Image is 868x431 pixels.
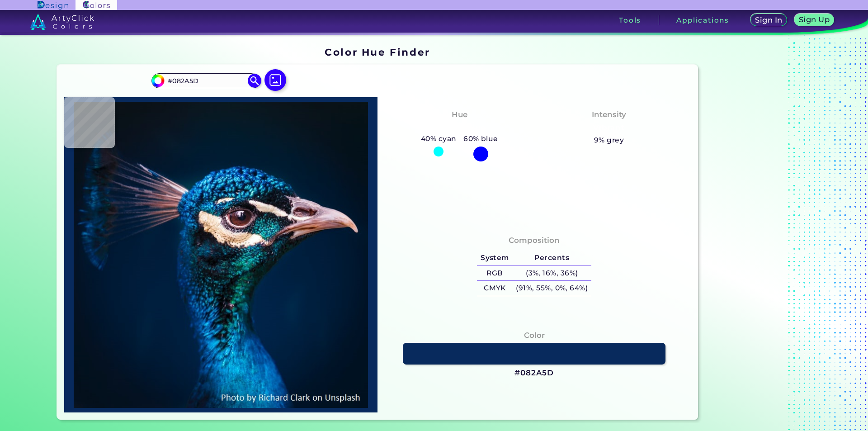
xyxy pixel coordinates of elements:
h4: Intensity [592,108,626,121]
img: logo_artyclick_colors_white.svg [30,14,94,30]
img: ArtyClick Design logo [38,1,68,9]
h3: Tools [619,17,641,24]
h5: RGB [477,266,512,281]
h5: System [477,251,512,265]
h4: Composition [509,234,560,247]
h5: Sign In [756,17,781,24]
h3: Applications [676,17,729,24]
h5: 9% grey [594,134,624,146]
a: Sign In [752,14,785,26]
h1: Color Hue Finder [325,45,430,59]
h5: Percents [513,251,591,265]
h5: Sign Up [800,16,828,23]
img: img_pavlin.jpg [69,102,373,408]
h4: Hue [452,108,467,121]
img: icon search [248,74,261,87]
h3: #082A5D [514,368,554,379]
h5: 60% blue [460,133,501,145]
h5: (3%, 16%, 36%) [513,266,591,281]
h5: 40% cyan [417,133,460,145]
h4: Color [524,329,545,342]
img: icon picture [264,69,286,91]
h3: Tealish Blue [430,123,489,133]
h5: CMYK [477,281,512,296]
h5: (91%, 55%, 0%, 64%) [513,281,591,296]
a: Sign Up [796,14,832,26]
input: type color.. [164,75,248,87]
h3: Vibrant [590,123,629,133]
